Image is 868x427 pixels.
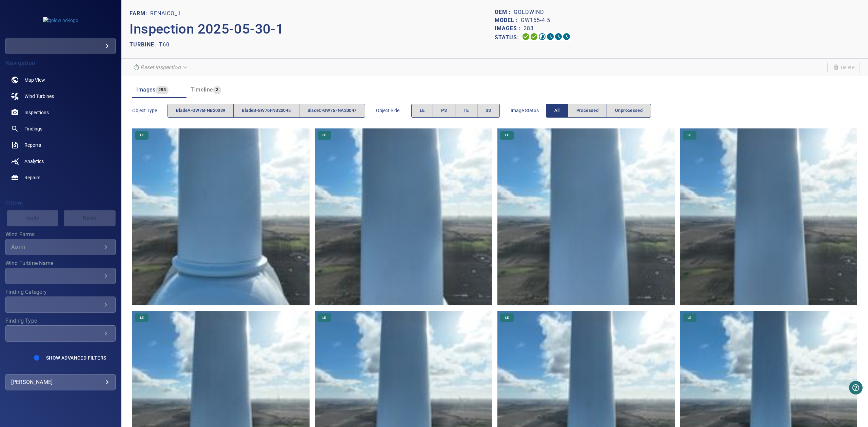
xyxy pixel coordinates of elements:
div: objectSide [411,104,500,118]
div: Finding Category [5,297,116,313]
span: bladeC-GW76FNA20047 [308,107,357,115]
div: [PERSON_NAME] [11,377,110,388]
a: map noActive [5,72,116,88]
h4: Navigation [5,60,116,66]
p: Inspection 2025-05-30-1 [130,19,495,39]
button: bladeB-GW76FNB20045 [233,104,299,118]
div: Finding Type [5,325,116,342]
img: goldwind-logo [43,17,78,24]
label: Wind Farms [5,232,116,237]
p: Goldwind [514,8,544,16]
span: Timeline [191,86,213,93]
button: TE [455,104,477,118]
p: Status: [495,33,522,42]
span: Show Advanced Filters [46,355,106,361]
span: LE [136,133,148,138]
span: TE [463,107,469,115]
span: PS [441,107,447,115]
span: Wind Turbines [24,93,54,100]
span: Map View [24,77,45,83]
span: LE [318,316,330,320]
button: bladeC-GW76FNA20047 [299,104,365,118]
span: LE [501,316,513,320]
span: Object type [132,107,167,114]
span: All [554,107,560,115]
a: findings noActive [5,121,116,137]
span: LE [136,316,148,320]
button: PS [433,104,455,118]
span: Reports [24,142,41,148]
span: bladeB-GW76FNB20045 [242,107,291,115]
p: TURBINE: [130,41,159,49]
span: Object Side [376,107,411,114]
svg: ML Processing 0% [546,33,554,41]
div: Wind Farms [5,239,116,255]
p: GW155-4.5 [521,16,550,24]
span: Analytics [24,158,44,165]
div: imageStatus [546,104,651,118]
h4: Filters [5,200,116,207]
span: LE [684,316,695,320]
label: Finding Type [5,318,116,324]
svg: Matching 0% [554,33,563,41]
span: Repairs [24,174,40,181]
div: objectType [167,104,365,118]
div: Wind Turbine Name [5,268,116,284]
a: windturbines noActive [5,88,116,104]
span: LE [501,133,513,138]
svg: Data Formatted 100% [530,33,538,41]
div: Aixmi [11,244,102,250]
button: Unprocessed [607,104,651,118]
span: Inspections [24,109,49,116]
p: Images : [495,24,524,33]
span: Findings [24,125,42,132]
p: FARM: [130,9,150,18]
svg: Selecting 15% [538,33,546,41]
button: SS [477,104,500,118]
span: LE [420,107,425,115]
span: Unprocessed [615,107,643,115]
button: Show Advanced Filters [42,352,110,363]
svg: Uploading 100% [522,33,530,41]
span: Processed [576,107,598,115]
svg: Classification 0% [563,33,571,41]
div: Unable to reset the inspection due to its current status [130,61,191,73]
p: T60 [159,41,170,49]
span: Images [136,86,155,93]
span: 283 [156,86,169,94]
span: LE [684,133,695,138]
p: Renaico_II [150,9,181,18]
span: Image Status [511,107,546,114]
em: Reset inspection [140,64,180,70]
label: Finding Category [5,289,116,295]
label: Wind Turbine Name [5,261,116,266]
button: Processed [568,104,607,118]
a: inspections noActive [5,104,116,121]
span: LE [318,133,330,138]
span: 3 [213,86,221,94]
span: Unable to delete the inspection due to its current status [827,62,860,73]
span: bladeA-GW76FNB20039 [176,107,225,115]
button: All [546,104,568,118]
p: OEM : [495,8,514,16]
div: goldwind [5,38,116,54]
a: analytics noActive [5,153,116,169]
a: repairs noActive [5,169,116,186]
button: bladeA-GW76FNB20039 [167,104,234,118]
button: LE [411,104,433,118]
a: reports noActive [5,137,116,153]
p: 283 [524,24,534,33]
div: Reset inspection [130,61,191,73]
span: SS [486,107,491,115]
p: Model : [495,16,521,24]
